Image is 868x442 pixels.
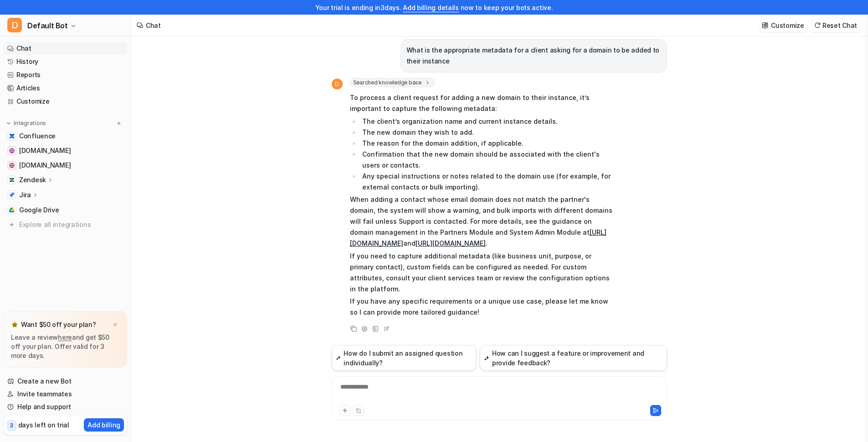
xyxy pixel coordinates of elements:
p: If you have any specific requirements or a unique use case, please let me know so I can provide m... [350,296,616,318]
p: 3 [10,421,13,430]
a: Help and support [4,400,127,413]
li: The reason for the domain addition, if applicable. [360,138,616,149]
span: Searched knowledge base [350,78,434,87]
p: days left on trial [18,420,69,430]
a: Customize [4,95,127,108]
span: Explore all integrations [19,217,123,232]
img: expand menu [5,120,12,126]
p: Add billing [87,420,120,430]
span: Google Drive [19,205,59,215]
button: Add billing [84,418,124,431]
li: Any special instructions or notes related to the domain use (for example, for external contacts o... [360,171,616,193]
img: explore all integrations [7,220,16,229]
button: Reset Chat [812,19,861,32]
a: here [58,333,72,341]
a: [URL][DOMAIN_NAME] [416,239,486,247]
img: id.atlassian.com [9,148,15,153]
img: customize [762,22,768,29]
a: Articles [4,82,127,95]
a: home.atlassian.com[DOMAIN_NAME] [4,159,127,172]
p: Zendesk [19,175,46,184]
img: x [113,322,118,328]
a: Chat [4,42,127,55]
img: Zendesk [9,177,15,183]
a: Add billing details [403,4,459,11]
span: D [332,79,343,89]
a: ConfluenceConfluence [4,130,127,142]
img: Google Drive [9,207,15,213]
p: To process a client request for adding a new domain to their instance, it’s important to capture ... [350,92,616,114]
a: Invite teammates [4,388,127,400]
span: [DOMAIN_NAME] [19,146,71,155]
span: D [7,18,22,32]
button: Customize [759,19,807,32]
img: reset [814,22,821,29]
img: menu_add.svg [116,120,122,126]
span: Confluence [19,132,56,141]
p: Customize [771,21,804,30]
p: What is the appropriate metadata for a client asking for a domain to be added to their instance [406,45,661,67]
button: How do I submit an assigned question individually? [332,345,476,371]
p: Jira [19,190,31,200]
button: Integrations [4,119,49,128]
a: id.atlassian.com[DOMAIN_NAME] [4,144,127,157]
p: When adding a contact whose email domain does not match the partner's domain, the system will sho... [350,194,616,249]
a: Create a new Bot [4,375,127,388]
li: The client’s organization name and current instance details. [360,116,616,127]
span: [DOMAIN_NAME] [19,161,71,170]
li: Confirmation that the new domain should be associated with the client's users or contacts. [360,149,616,171]
img: Jira [9,192,15,198]
a: Explore all integrations [4,218,127,231]
img: star [11,321,18,328]
span: Default Bot [27,19,68,32]
img: Confluence [9,133,15,139]
div: Chat [146,21,161,30]
li: The new domain they wish to add. [360,127,616,138]
button: How can I suggest a feature or improvement and provide feedback? [480,345,667,371]
p: Integrations [14,120,46,127]
a: Reports [4,68,127,81]
a: History [4,55,127,68]
a: Google DriveGoogle Drive [4,204,127,216]
p: Want $50 off your plan? [21,320,96,329]
img: home.atlassian.com [9,163,15,168]
p: Leave a review and get $50 off your plan. Offer valid for 3 more days. [11,333,120,360]
p: If you need to capture additional metadata (like business unit, purpose, or primary contact), cus... [350,251,616,295]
